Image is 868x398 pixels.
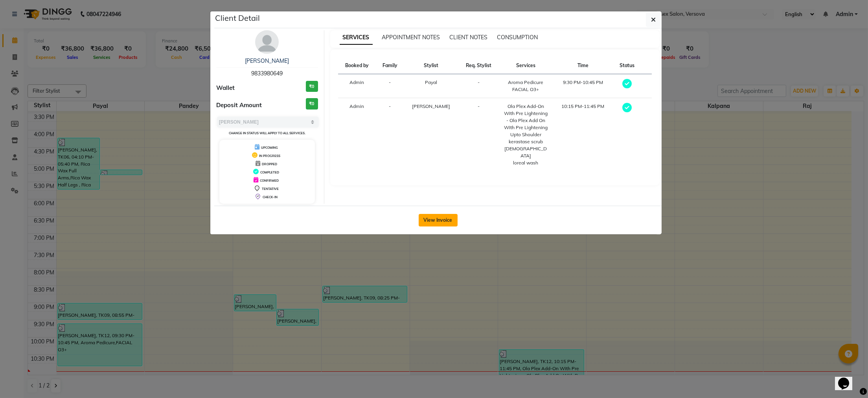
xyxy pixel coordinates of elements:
th: Status [613,57,641,74]
td: - [376,98,404,172]
td: - [458,98,498,172]
span: Payal [425,79,437,85]
h5: Client Detail [215,12,260,24]
span: CLIENT NOTES [450,34,488,41]
td: - [376,74,404,98]
span: [PERSON_NAME] [412,103,450,109]
td: Admin [338,98,376,172]
button: View Invoice [419,214,458,226]
span: TENTATIVE [262,187,279,191]
small: Change in status will apply to all services. [229,131,305,135]
h3: ₹0 [306,81,318,92]
th: Services [498,57,553,74]
span: UPCOMING [261,146,278,150]
th: Booked by [338,57,376,74]
th: Time [553,57,613,74]
span: Deposit Amount [216,101,262,110]
span: COMPLETED [260,170,279,174]
div: loreal wash [503,159,548,166]
img: avatar [255,30,279,54]
td: 10:15 PM-11:45 PM [553,98,613,172]
div: FACIAL O3+ [503,86,548,93]
span: 9833980649 [251,70,283,77]
div: Ola Plex Add-On With Pre Lightening - Ola Plex Add On With Pre Lightening Upto Shoulder [503,103,548,138]
span: Wallet [216,84,235,93]
th: Req. Stylist [458,57,498,74]
div: Aroma Pedicure [503,79,548,86]
div: kerastase scrub [DEMOGRAPHIC_DATA] [503,138,548,159]
span: DROPPED [262,162,277,166]
span: SERVICES [340,31,373,45]
span: CONSUMPTION [497,34,538,41]
td: Admin [338,74,376,98]
th: Family [376,57,404,74]
h3: ₹0 [306,98,318,110]
th: Stylist [404,57,458,74]
span: CONFIRMED [260,179,279,183]
iframe: chat widget [835,367,860,390]
td: 9:30 PM-10:45 PM [553,74,613,98]
span: CHECK-IN [263,195,278,199]
a: [PERSON_NAME] [245,57,289,64]
td: - [458,74,498,98]
span: APPOINTMENT NOTES [382,34,440,41]
span: IN PROGRESS [259,154,280,158]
